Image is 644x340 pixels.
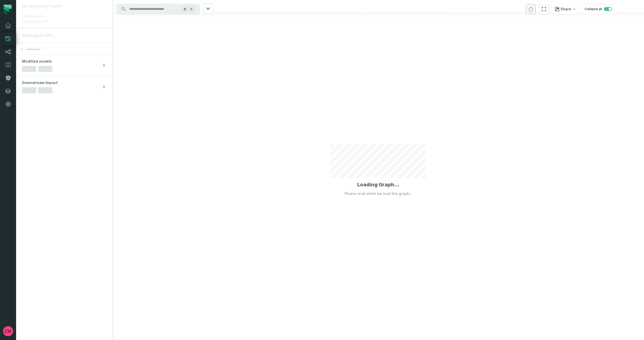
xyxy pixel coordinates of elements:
button: Collapse all [582,4,614,14]
span: Press ⌘ + K to focus the search bar [189,6,195,12]
button: Share [552,4,579,14]
span: Press ⌘ + K to focus the search bar [182,6,188,12]
span: Modified models [22,59,52,64]
div: Waiting for PR... [22,32,106,38]
span: Downstream Impact [22,80,58,85]
button: Downstream Impact [16,76,112,97]
button: Modified models [16,55,112,76]
div: No repository found [22,4,106,9]
span: Pull Request #--- [22,14,48,18]
span: Waiting for PR [26,20,49,24]
img: avatar of Collin Marsden [3,326,13,336]
p: Please wait while we load the graph... [345,191,412,196]
h1: Loading Graph... [357,181,399,188]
